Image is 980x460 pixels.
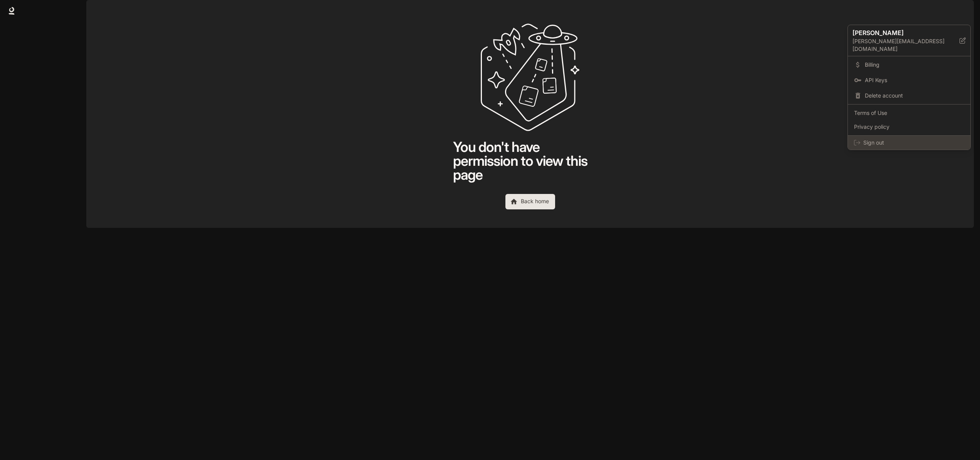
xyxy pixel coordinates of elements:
div: Delete account [849,89,969,103]
div: Sign out [848,136,970,150]
span: Sign out [863,139,964,147]
a: Billing [849,58,969,72]
a: API Keys [849,73,969,87]
span: Privacy policy [854,123,964,131]
span: Terms of Use [854,109,964,117]
div: [PERSON_NAME][PERSON_NAME][EMAIL_ADDRESS][DOMAIN_NAME] [848,25,970,56]
span: Billing [865,61,964,69]
a: Privacy policy [849,120,969,134]
p: [PERSON_NAME] [852,28,947,37]
p: [PERSON_NAME][EMAIL_ADDRESS][DOMAIN_NAME] [852,37,960,53]
a: Terms of Use [849,106,969,120]
span: Delete account [865,92,964,99]
span: API Keys [865,76,964,84]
